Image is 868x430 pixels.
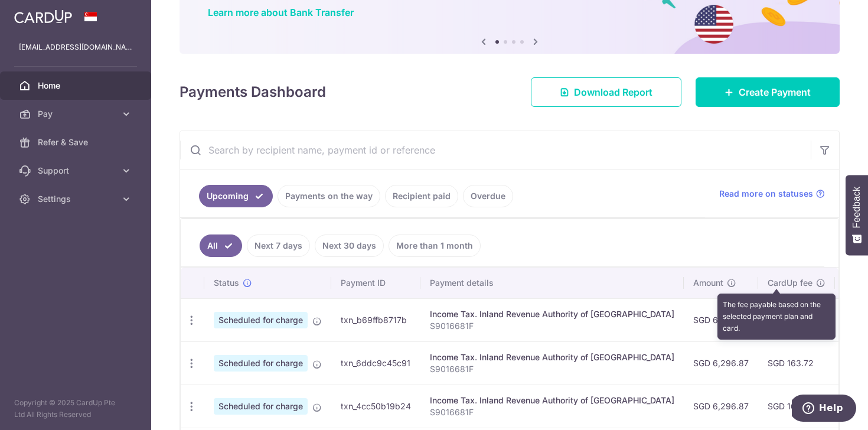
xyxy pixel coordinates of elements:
a: Recipient paid [385,185,458,207]
td: SGD 6,296.87 [684,298,758,341]
a: More than 1 month [389,234,481,257]
a: Upcoming [199,185,273,207]
span: Settings [38,193,116,205]
span: Amount [693,277,723,289]
span: Status [214,277,239,289]
p: S9016681F [430,406,674,418]
div: Income Tax. Inland Revenue Authority of [GEOGRAPHIC_DATA] [430,308,674,320]
th: Payment details [420,268,684,298]
span: Scheduled for charge [214,312,308,328]
a: Overdue [463,185,513,207]
a: Next 7 days [247,234,310,257]
img: CardUp [14,9,72,24]
a: Payments on the way [278,185,380,207]
span: Scheduled for charge [214,355,308,372]
td: txn_4cc50b19b24 [331,385,420,428]
span: Feedback [851,187,862,228]
a: All [200,234,242,257]
span: Pay [38,108,116,120]
span: Refer & Save [38,136,116,148]
h4: Payments Dashboard [180,82,326,103]
td: txn_b69ffb8717b [331,298,420,341]
a: Download Report [531,77,681,107]
span: Scheduled for charge [214,398,308,415]
span: Read more on statuses [719,188,813,200]
input: Search by recipient name, payment id or reference [180,131,811,169]
td: SGD 6,296.87 [684,341,758,385]
td: SGD 163.72 [758,385,835,428]
a: Learn more about Bank Transfer [208,6,354,18]
th: Payment ID [331,268,420,298]
span: Support [38,165,116,177]
p: S9016681F [430,363,674,375]
div: The fee payable based on the selected payment plan and card. [717,294,836,340]
div: Income Tax. Inland Revenue Authority of [GEOGRAPHIC_DATA] [430,395,674,406]
p: [EMAIL_ADDRESS][DOMAIN_NAME] [19,41,132,53]
span: Download Report [574,85,652,99]
a: Next 30 days [315,234,384,257]
p: S9016681F [430,320,674,332]
td: txn_6ddc9c45c91 [331,341,420,385]
a: Create Payment [696,77,840,107]
a: Read more on statuses [719,188,825,200]
button: Feedback - Show survey [846,175,868,255]
span: Create Payment [739,85,811,99]
td: SGD 6,296.87 [684,385,758,428]
div: Income Tax. Inland Revenue Authority of [GEOGRAPHIC_DATA] [430,351,674,363]
span: Home [38,80,116,92]
span: CardUp fee [768,277,812,289]
td: SGD 163.72 [758,341,835,385]
iframe: Opens a widget where you can find more information [792,395,856,424]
